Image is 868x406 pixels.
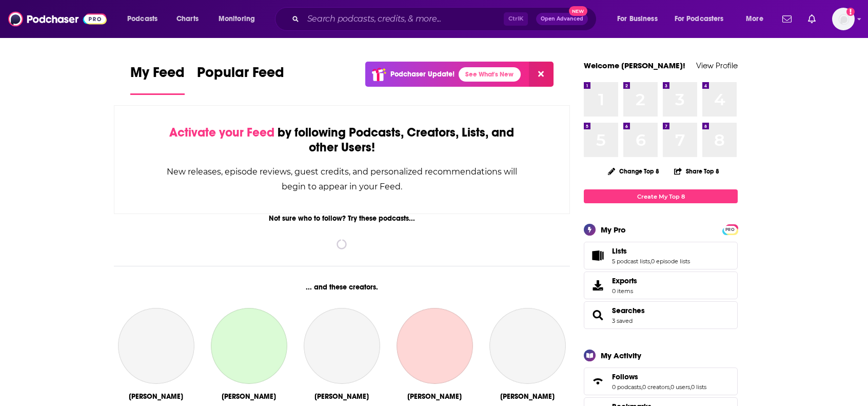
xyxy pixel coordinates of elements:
[650,258,651,265] span: ,
[504,12,528,26] span: Ctrl K
[612,317,633,324] a: 3 saved
[304,308,380,384] a: Greg Gaston
[612,246,627,256] span: Lists
[176,12,199,26] span: Charts
[500,392,555,401] div: Joel C. Heitkamp
[612,276,637,285] span: Exports
[129,392,183,401] div: Claire Harvey
[584,301,738,329] span: Searches
[197,64,284,87] span: Popular Feed
[130,64,185,87] span: My Feed
[407,392,462,401] div: Eli Savoie
[670,383,690,391] a: 0 users
[602,165,665,178] button: Change Top 8
[114,283,570,292] div: ... and these creators.
[314,392,369,401] div: Greg Gaston
[724,225,736,233] a: PRO
[536,13,588,25] button: Open AdvancedNew
[397,308,472,384] a: Eli Savoie
[584,189,738,203] a: Create My Top 8
[166,164,518,194] div: New releases, episode reviews, guest credits, and personalized recommendations will begin to appe...
[674,161,720,181] button: Share Top 8
[584,272,738,299] a: Exports
[612,287,637,295] span: 0 items
[114,214,570,223] div: Not sure who to follow? Try these podcasts...
[612,372,638,381] span: Follows
[832,8,855,30] span: Logged in as ericagelbard
[584,61,685,70] a: Welcome [PERSON_NAME]!
[651,258,690,265] a: 0 episode lists
[197,64,284,95] a: Popular Feed
[641,383,642,391] span: ,
[832,8,855,30] img: User Profile
[166,125,518,155] div: by following Podcasts, Creators, Lists, and other Users!
[587,374,608,389] a: Follows
[778,10,796,28] a: Show notifications dropdown
[459,67,521,82] a: See What's New
[746,12,763,26] span: More
[127,12,157,26] span: Podcasts
[612,372,706,381] a: Follows
[832,8,855,30] button: Show profile menu
[690,383,691,391] span: ,
[222,392,276,401] div: Eric Arditti
[612,306,645,315] a: Searches
[541,16,583,22] span: Open Advanced
[612,246,690,256] a: Lists
[617,12,658,26] span: For Business
[587,308,608,322] a: Searches
[170,11,205,27] a: Charts
[675,12,724,26] span: For Podcasters
[587,278,608,293] span: Exports
[724,226,736,234] span: PRO
[8,9,107,29] img: Podchaser - Follow, Share and Rate Podcasts
[669,383,670,391] span: ,
[118,308,194,384] a: Claire Harvey
[584,242,738,269] span: Lists
[587,248,608,263] a: Lists
[390,70,455,79] p: Podchaser Update!
[211,308,287,384] a: Eric Arditti
[303,11,504,27] input: Search podcasts, credits, & more...
[668,11,739,27] button: open menu
[569,6,587,16] span: New
[612,258,650,265] a: 5 podcast lists
[739,11,776,27] button: open menu
[130,64,185,95] a: My Feed
[601,225,626,235] div: My Pro
[610,11,670,27] button: open menu
[169,125,274,140] span: Activate your Feed
[691,383,706,391] a: 0 lists
[846,8,855,16] svg: Add a profile image
[696,61,738,70] a: View Profile
[804,10,820,28] a: Show notifications dropdown
[120,11,171,27] button: open menu
[211,11,268,27] button: open menu
[489,308,565,384] a: Joel C. Heitkamp
[219,12,255,26] span: Monitoring
[584,368,738,395] span: Follows
[285,7,606,31] div: Search podcasts, credits, & more...
[612,383,641,391] a: 0 podcasts
[642,383,669,391] a: 0 creators
[601,351,641,360] div: My Activity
